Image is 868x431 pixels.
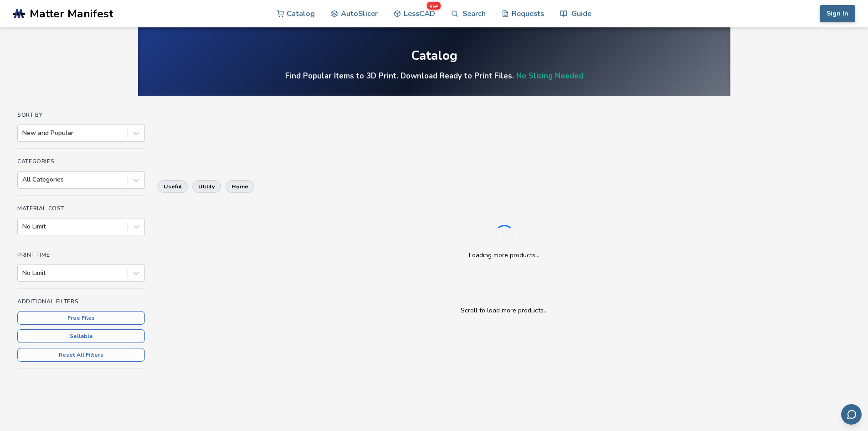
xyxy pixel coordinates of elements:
a: No Slicing Needed [516,71,583,81]
button: Sellable [17,329,145,343]
input: All Categories [22,176,24,183]
input: New and Popular [22,130,24,137]
span: new [427,2,440,10]
span: Matter Manifest [30,7,113,20]
button: Sign In [820,5,855,22]
p: Scroll to load more products... [167,306,842,315]
button: Send feedback via email [841,404,862,425]
h4: Find Popular Items to 3D Print. Download Ready to Print Files. [285,71,583,81]
h4: Sort By [17,112,145,118]
input: No Limit [22,270,24,277]
h4: Categories [17,158,145,165]
h4: Material Cost [17,205,145,212]
h4: Additional Filters [17,298,145,305]
input: No Limit [22,223,24,230]
div: Catalog [411,49,457,63]
p: Loading more products... [469,250,539,260]
h4: Print Time [17,252,145,258]
button: Reset All Filters [17,348,145,362]
button: Free Files [17,311,145,325]
button: useful [158,180,188,193]
button: home [226,180,254,193]
button: utility [192,180,221,193]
